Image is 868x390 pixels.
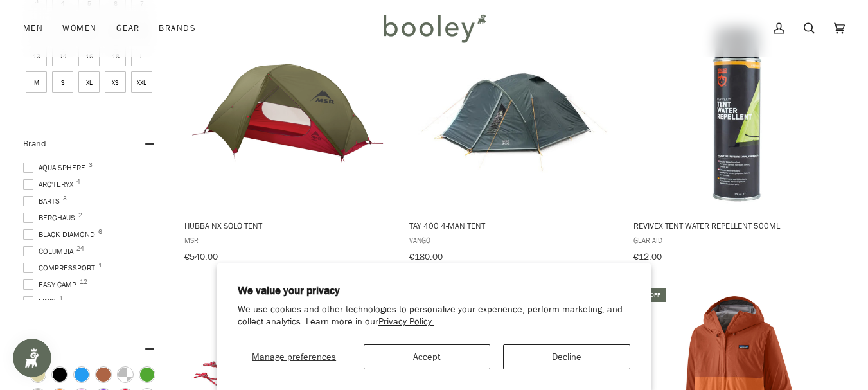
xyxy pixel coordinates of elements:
span: Colour: Blue [75,368,89,382]
button: Manage preferences [238,344,351,369]
span: Aqua Sphere [23,162,89,173]
span: Columbia [23,245,77,257]
span: FINIS [23,296,60,307]
a: Tay 400 4-man Tent [407,17,619,266]
span: 3 [63,195,67,202]
span: 4 [76,179,80,185]
span: MSR [184,234,392,245]
img: Revivex Tent Water Repellent 500ml [641,17,834,209]
span: Colour: Clear [118,368,132,382]
span: Gear [116,22,140,35]
span: €12.00 [633,250,662,262]
span: Size: XL [78,71,100,93]
span: 24 [76,245,84,252]
img: Booley [378,10,490,47]
span: Size: 14 [52,45,73,66]
span: Berghaus [23,212,79,224]
span: 6 [98,229,102,235]
span: Easy Camp [23,279,80,290]
span: Gear Aid [633,234,841,245]
span: Black Diamond [23,229,99,240]
span: Size: L [131,45,152,66]
span: 2 [78,212,82,218]
iframe: Button to open loyalty program pop-up [13,339,51,377]
span: Size: S [52,71,73,93]
span: €180.00 [409,250,443,262]
span: Barts [23,195,64,207]
img: MSR Hubba NX Solo Tent - Booley Galway [191,17,384,209]
span: Vango [409,234,617,245]
span: Size: M [26,71,47,93]
span: Manage preferences [252,351,336,363]
span: 1 [98,262,102,269]
a: Privacy Policy. [378,315,434,328]
button: Decline [503,344,630,369]
span: Hubba NX Solo Tent [184,219,392,231]
span: Size: XS [105,71,126,93]
span: Brand [23,137,46,150]
span: €540.00 [184,250,218,262]
span: Revivex Tent Water Repellent 500ml [633,219,841,231]
span: 3 [89,162,93,168]
h2: We value your privacy [238,284,631,298]
p: We use cookies and other technologies to personalize your experience, perform marketing, and coll... [238,304,631,328]
span: Colour: Black [53,368,67,382]
a: Revivex Tent Water Repellent 500ml [632,17,843,266]
span: Size: XXL [131,71,152,93]
span: Colour: Brown [96,368,111,382]
span: Arc'teryx [23,179,77,190]
span: Colour: Green [140,368,154,382]
span: Women [62,22,96,35]
span: 12 [80,279,87,285]
span: Size: 16 [78,45,100,66]
span: Size: 13 [26,45,47,66]
span: Size: 18 [105,45,126,66]
span: Men [23,22,43,35]
span: COMPRESSPORT [23,262,99,274]
a: Hubba NX Solo Tent [182,17,394,266]
span: Colour: Beige [31,368,45,382]
span: 1 [59,296,63,302]
button: Accept [364,344,491,369]
span: Brands [159,22,196,35]
span: Tay 400 4-man Tent [409,219,617,231]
